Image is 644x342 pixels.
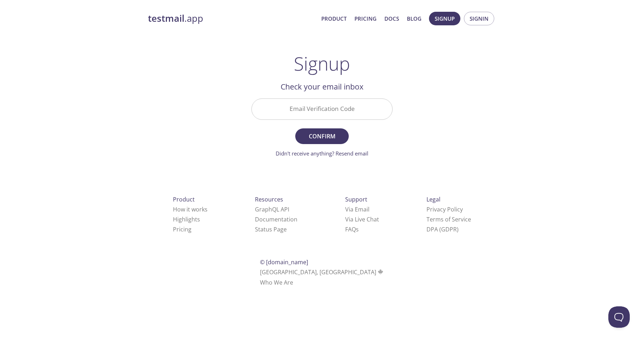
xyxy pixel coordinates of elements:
[426,225,459,233] a: DPA (GDPR)
[345,195,367,203] span: Support
[303,131,341,141] span: Confirm
[260,258,308,266] span: © [DOMAIN_NAME]
[345,205,369,213] a: Via Email
[470,14,489,23] span: Signin
[354,14,377,23] a: Pricing
[173,225,191,233] a: Pricing
[345,225,359,233] a: FAQ
[295,128,349,144] button: Confirm
[173,215,200,223] a: Highlights
[426,215,471,223] a: Terms of Service
[608,306,630,328] iframe: Help Scout Beacon - Open
[321,14,347,23] a: Product
[148,12,184,25] strong: testmail
[260,268,384,276] span: [GEOGRAPHIC_DATA], [GEOGRAPHIC_DATA]
[356,225,359,233] span: s
[426,195,440,203] span: Legal
[435,14,455,23] span: Signup
[345,215,379,223] a: Via Live Chat
[251,81,393,93] h2: Check your email inbox
[255,215,297,223] a: Documentation
[255,225,287,233] a: Status Page
[429,12,460,25] button: Signup
[407,14,421,23] a: Blog
[260,279,293,286] a: Who We Are
[255,195,283,203] span: Resources
[426,205,463,213] a: Privacy Policy
[464,12,494,25] button: Signin
[173,195,195,203] span: Product
[255,205,289,213] a: GraphQL API
[173,205,208,213] a: How it works
[384,14,399,23] a: Docs
[294,53,350,74] h1: Signup
[148,12,316,25] a: testmail.app
[276,150,368,157] a: Didn't receive anything? Resend email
